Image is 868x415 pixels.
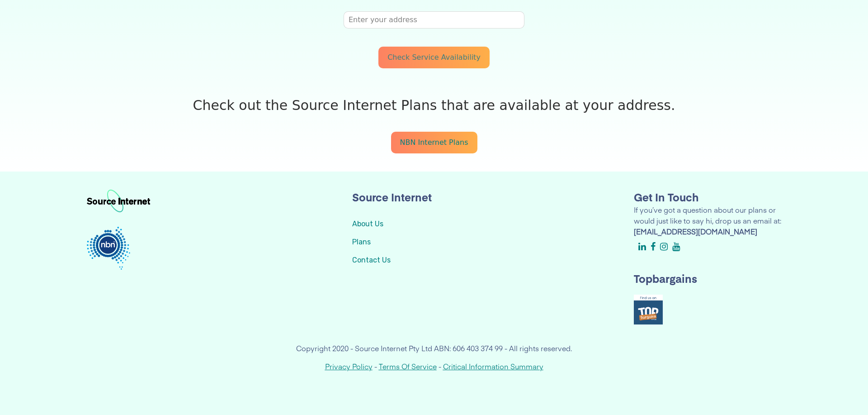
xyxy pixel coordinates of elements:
[352,256,391,264] a: Contact Us
[391,132,477,153] button: NBN Internet Plans
[352,238,371,246] a: Plans
[634,190,781,204] h1: Get In Touch
[443,361,543,371] a: Critical Information Summary
[87,227,130,270] img: nbn-logo@2x.png
[87,343,781,353] p: Copyright 2020 - Source Internet Pty Ltd ABN: 606 403 374 99 - All rights reserved.
[634,271,781,286] h1: Topbargains
[634,226,757,236] b: [EMAIL_ADDRESS][DOMAIN_NAME]
[352,190,432,204] h1: Source Internet
[352,219,383,228] a: About Us
[379,361,437,371] a: Terms Of Service
[378,47,490,68] button: Check Service Availability
[87,361,781,415] p: - -
[634,204,781,237] p: If you’ve got a question about our plans or would just like to say hi, drop us an email at:
[634,295,663,324] img: top-notch.png
[325,361,373,371] a: Privacy Policy
[400,138,468,147] a: NBN Internet Plans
